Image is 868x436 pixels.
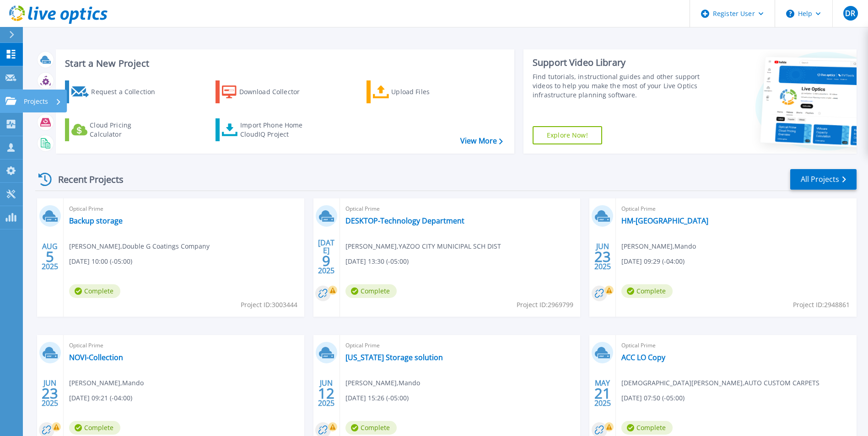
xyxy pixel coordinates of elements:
h3: Start a New Project [65,58,502,69]
span: Optical Prime [621,340,851,351]
a: Explore Now! [533,126,602,144]
a: NOVI-Collection [69,353,123,362]
span: Complete [621,284,673,298]
span: [DATE] 13:30 (-05:00) [345,256,409,266]
div: AUG 2025 [41,240,59,273]
div: Import Phone Home CloudIQ Project [240,121,312,139]
span: [DEMOGRAPHIC_DATA][PERSON_NAME] , AUTO CUSTOM CARPETS [621,378,819,388]
div: JUN 2025 [318,377,335,410]
div: Cloud Pricing Calculator [90,121,163,139]
div: JUN 2025 [41,377,59,410]
div: Support Video Library [533,57,702,69]
span: DR [845,10,855,17]
span: Optical Prime [69,340,299,351]
span: Complete [345,421,397,435]
a: Cloud Pricing Calculator [65,118,167,141]
span: 21 [594,389,611,397]
span: Optical Prime [621,204,851,214]
a: All Projects [790,169,857,190]
div: [DATE] 2025 [318,240,335,273]
span: Optical Prime [345,340,575,351]
span: Project ID: 2969799 [517,300,573,310]
span: [PERSON_NAME] , YAZOO CITY MUNICIPAL SCH DIST [345,241,501,251]
span: [PERSON_NAME] , Mando [621,241,696,251]
div: Request a Collection [91,83,164,101]
span: 9 [322,257,330,265]
span: [DATE] 09:21 (-04:00) [69,393,132,403]
span: [PERSON_NAME] , Double G Coatings Company [69,241,210,251]
span: Complete [345,284,397,298]
a: HM-[GEOGRAPHIC_DATA] [621,216,708,225]
span: Optical Prime [69,204,299,214]
span: Optical Prime [345,204,575,214]
span: Complete [69,421,120,435]
a: Backup storage [69,216,123,225]
span: Project ID: 3003444 [241,300,297,310]
span: 23 [594,253,611,261]
div: JUN 2025 [594,240,611,273]
span: 5 [46,253,54,261]
p: Projects [24,90,48,113]
a: Upload Files [367,80,469,103]
span: Project ID: 2948861 [793,300,850,310]
span: Complete [69,284,120,298]
div: Recent Projects [35,168,136,191]
a: [US_STATE] Storage solution [345,353,443,362]
span: [PERSON_NAME] , Mando [345,378,420,388]
div: Find tutorials, instructional guides and other support videos to help you make the most of your L... [533,72,702,100]
div: Download Collector [239,83,313,101]
a: View More [460,137,503,145]
a: DESKTOP-Technology Department [345,216,464,225]
span: [PERSON_NAME] , Mando [69,378,144,388]
span: Complete [621,421,673,435]
span: [DATE] 15:26 (-05:00) [345,393,409,403]
a: Download Collector [216,80,318,103]
span: [DATE] 09:29 (-04:00) [621,256,685,266]
span: 23 [42,389,58,397]
div: MAY 2025 [594,377,611,410]
span: 12 [318,389,334,397]
div: Upload Files [391,83,464,101]
a: ACC LO Copy [621,353,665,362]
span: [DATE] 10:00 (-05:00) [69,256,132,266]
span: [DATE] 07:50 (-05:00) [621,393,685,403]
a: Request a Collection [65,80,167,103]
